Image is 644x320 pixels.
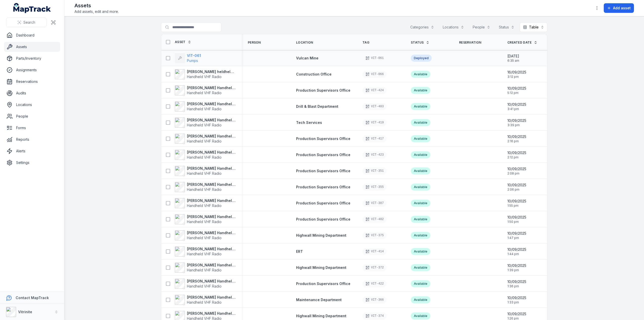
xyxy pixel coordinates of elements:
span: Maintenance Department [296,298,342,302]
a: [PERSON_NAME] Handheld VHF Radio - Tech ServicesHandheld VHF Radio [175,118,236,128]
span: Drill & Blast Department [296,104,338,109]
span: Highwall Mining Department [296,265,346,270]
span: Handheld VHF Radio [187,284,222,288]
span: 16/09/2025 [507,70,526,75]
strong: [PERSON_NAME] Handheld VHF Radio ROM [187,85,236,90]
strong: [PERSON_NAME] heldheld VHF radio [187,69,236,74]
a: Production Supervisors Office [296,136,350,141]
a: Asset [175,40,191,44]
span: 10/09/2025 [507,279,526,284]
a: Alerts [4,146,60,156]
span: 10/09/2025 [507,134,526,139]
a: Locations [4,100,60,110]
span: 2:12 pm [507,155,526,159]
span: Handheld VHF Radio [187,187,222,192]
span: 3:12 pm [507,75,526,79]
a: Reports [4,134,60,145]
strong: [PERSON_NAME] Handheld VHF Radio [187,279,236,284]
a: Production Supervisors Office [296,152,350,157]
a: Highwall Mining Department [296,233,346,238]
div: VIT-414 [363,248,387,255]
div: VIT-366 [363,296,387,303]
span: Status [411,41,424,45]
time: 10/09/2025, 3:41:26 pm [507,102,526,111]
div: VIT-375 [363,232,387,239]
a: Assignments [4,65,60,75]
span: Vulcan Mine [296,56,318,60]
a: ERT [296,249,303,254]
span: Pumps [187,58,198,63]
span: 3:39 pm [507,123,526,127]
div: VIT-061 [363,55,387,62]
span: Reservation [459,41,481,45]
div: Available [411,71,430,78]
span: Production Supervisors Office [296,136,350,141]
span: 1:50 pm [507,220,526,224]
a: [PERSON_NAME] Handheld VHF Radio ROMHandheld VHF Radio [175,85,236,95]
span: Search [23,20,35,25]
span: Production Supervisors Office [296,201,350,205]
span: 1:36 pm [507,284,526,288]
span: Production Supervisors Office [296,185,350,189]
time: 10/09/2025, 2:16:26 pm [507,134,526,143]
span: Add asset [613,6,631,11]
span: 1:44 pm [507,252,526,256]
a: Dashboard [4,30,60,40]
a: VIT-061Pumps [175,53,201,63]
strong: [PERSON_NAME] Handheld VHF Radio - ESO 2 [187,246,236,252]
a: [PERSON_NAME] heldheld VHF radioHandheld VHF Radio [175,69,236,79]
strong: [PERSON_NAME] Handheld VHF Radio [187,150,236,155]
strong: Vitrinite [18,310,32,314]
div: VIT-417 [363,135,387,142]
span: 1:39 pm [507,268,526,272]
div: VIT-374 [363,312,387,319]
strong: [PERSON_NAME] Handheld VHF Radio [187,214,236,219]
a: Reservations [4,77,60,87]
a: Drill & Blast Department [296,104,338,109]
span: Handheld VHF Radio [187,139,222,143]
span: Tech Services [296,120,322,125]
div: VIT-422 [363,280,387,287]
span: Handheld VHF Radio [187,171,222,175]
time: 10/09/2025, 2:12:12 pm [507,150,526,159]
div: Available [411,184,430,191]
time: 10/09/2025, 3:39:33 pm [507,118,526,127]
span: Handheld VHF Radio [187,268,222,272]
button: Status [496,22,518,32]
a: Highwall Mining Department [296,265,346,270]
a: [PERSON_NAME] Handheld VHF RadioHandheld VHF Radio [175,182,236,192]
span: Construction Office [296,72,332,76]
time: 10/09/2025, 1:39:45 pm [507,263,526,272]
button: Add asset [604,3,634,13]
span: Handheld VHF Radio [187,155,222,159]
span: Production Supervisors Office [296,88,350,92]
strong: [PERSON_NAME] Handheld VHF Radio [187,134,236,139]
span: Production Supervisors Office [296,281,350,286]
span: [DATE] [507,54,519,59]
a: [PERSON_NAME] Handheld VHF RadioHandheld VHF Radio [175,150,236,160]
span: 2:08 pm [507,171,526,175]
span: 2:06 pm [507,188,526,192]
div: Available [411,151,430,158]
a: [PERSON_NAME] Handheld VHF Radio - ESO 2Handheld VHF Radio [175,246,236,257]
span: Location [296,41,313,45]
button: Search [6,18,47,27]
span: Production Supervisors Office [296,153,350,157]
div: Available [411,135,430,142]
div: VIT-403 [363,103,387,110]
a: Production Supervisors Office [296,88,350,93]
span: Highwall Mining Department [296,314,346,318]
span: Tag [363,41,369,45]
a: Maintenance Department [296,297,342,302]
span: 10/09/2025 [507,247,526,252]
a: [PERSON_NAME] Handheld VHF RadioHandheld VHF Radio [175,279,236,289]
a: [PERSON_NAME] Handheld VHF RadioHandheld VHF Radio [175,214,236,224]
time: 10/09/2025, 1:55:16 pm [507,199,526,208]
span: 10/09/2025 [507,166,526,171]
a: [PERSON_NAME] Handheld VHF RadioHandheld VHF Radio [175,101,236,112]
div: VIT-066 [363,71,387,78]
a: [PERSON_NAME] Handheld VHF RadioHandheld VHF Radio [175,166,236,176]
time: 10/09/2025, 5:12:33 pm [507,86,526,95]
span: Handheld VHF Radio [187,91,222,95]
div: Available [411,264,430,271]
